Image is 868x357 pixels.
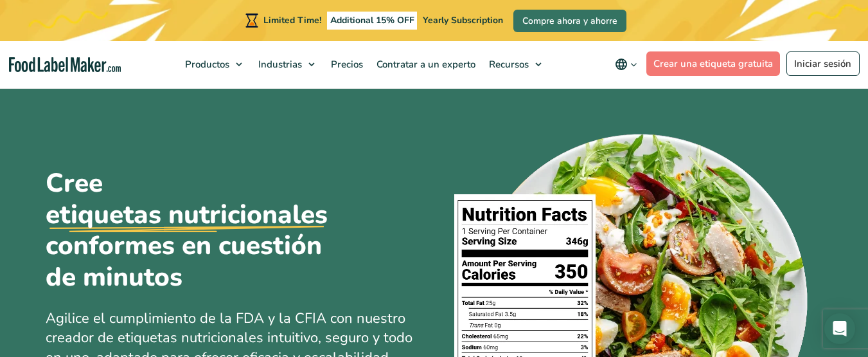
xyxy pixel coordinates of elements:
[324,41,367,87] a: Precios
[254,58,303,71] span: Industrias
[485,58,530,71] span: Recursos
[327,58,364,71] span: Precios
[646,51,781,76] a: Crear una etiqueta gratuita
[513,10,626,32] a: Compre ahora y ahorre
[423,14,503,26] span: Yearly Subscription
[373,58,477,71] span: Contratar a un experto
[327,12,418,30] span: Additional 15% OFF
[179,41,249,87] a: Productos
[786,51,860,76] a: Iniciar sesión
[46,199,328,231] u: etiquetas nutricionales
[181,58,231,71] span: Productos
[263,14,321,26] span: Limited Time!
[46,168,354,293] h1: Cree conformes en cuestión de minutos
[824,313,855,344] div: Open Intercom Messenger
[252,41,321,87] a: Industrias
[483,41,548,87] a: Recursos
[370,41,479,87] a: Contratar a un experto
